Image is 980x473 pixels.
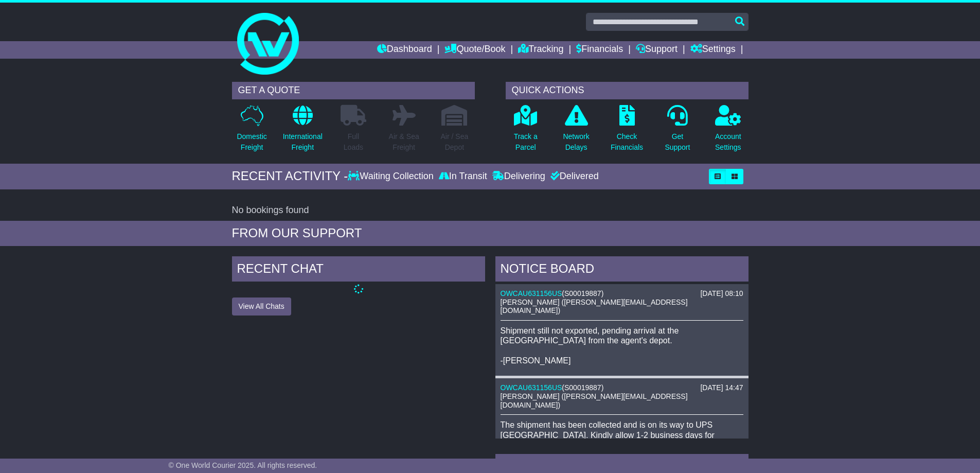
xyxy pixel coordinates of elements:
[341,131,366,153] p: Full Loads
[348,171,436,182] div: Waiting Collection
[501,289,562,297] a: OWCAU631156US
[282,104,323,159] a: InternationalFreight
[501,289,743,298] div: ( )
[236,104,267,159] a: DomesticFreight
[513,104,538,159] a: Track aParcel
[237,131,266,153] p: Domestic Freight
[690,41,736,59] a: Settings
[169,461,317,469] span: © One World Courier 2025. All rights reserved.
[636,41,678,59] a: Support
[232,169,348,184] div: RECENT ACTIVITY -
[441,131,469,153] p: Air / Sea Depot
[564,289,601,297] span: S00019887
[232,297,291,316] button: View All Chats
[501,392,688,409] span: [PERSON_NAME] ([PERSON_NAME][EMAIL_ADDRESS][DOMAIN_NAME])
[501,326,743,365] p: Shipment still not exported, pending arrival at the [GEOGRAPHIC_DATA] from the agent's depot. -[P...
[610,104,644,159] a: CheckFinancials
[283,131,323,153] p: International Freight
[232,205,749,216] div: No bookings found
[563,131,589,153] p: Network Delays
[564,383,601,392] span: S00019887
[501,298,688,315] span: [PERSON_NAME] ([PERSON_NAME][EMAIL_ADDRESS][DOMAIN_NAME])
[232,256,485,284] div: RECENT CHAT
[715,131,741,153] p: Account Settings
[501,383,743,392] div: ( )
[495,256,749,284] div: NOTICE BOARD
[389,131,419,153] p: Air & Sea Freight
[506,82,749,99] div: QUICK ACTIONS
[548,171,599,182] div: Delivered
[700,383,743,392] div: [DATE] 14:47
[377,41,432,59] a: Dashboard
[700,289,743,298] div: [DATE] 08:10
[514,131,538,153] p: Track a Parcel
[444,41,505,59] a: Quote/Book
[436,171,490,182] div: In Transit
[665,131,690,153] p: Get Support
[562,104,590,159] a: NetworkDelays
[518,41,563,59] a: Tracking
[664,104,690,159] a: GetSupport
[232,226,749,241] div: FROM OUR SUPPORT
[501,383,562,392] a: OWCAU631156US
[576,41,623,59] a: Financials
[715,104,742,159] a: AccountSettings
[232,82,475,99] div: GET A QUOTE
[611,131,643,153] p: Check Financials
[490,171,548,182] div: Delivering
